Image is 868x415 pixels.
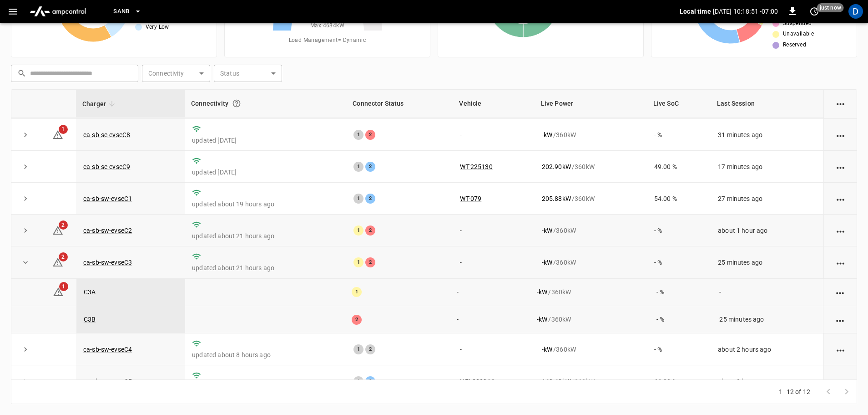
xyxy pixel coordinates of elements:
div: / 360 kW [537,287,642,297]
span: Suspended [783,19,812,28]
td: 54.00 % [647,183,711,215]
span: Reserved [783,41,806,50]
div: 2 [352,315,362,325]
th: Live Power [535,90,647,118]
td: - % [649,306,712,333]
div: action cell options [835,162,846,171]
button: expand row [19,256,32,269]
img: ampcontrol.io logo [26,3,90,20]
div: / 360 kW [537,315,642,324]
div: / 360 kW [542,345,640,354]
p: 1–12 of 12 [779,387,811,396]
td: - [449,279,530,306]
p: updated about 21 hours ago [192,263,339,272]
a: C3B [84,316,96,323]
td: 49.00 % [647,151,711,183]
span: 1 [59,282,68,291]
div: action cell options [834,315,846,324]
div: action cell options [835,98,846,108]
button: expand row [19,224,32,237]
td: - [453,215,534,246]
div: 1 [353,257,363,267]
div: 2 [365,130,375,140]
div: 1 [353,194,363,204]
button: expand row [19,160,32,174]
a: WT-225130 [460,163,492,170]
div: 1 [353,376,363,386]
span: 1 [59,125,68,134]
p: updated [DATE] [192,136,339,145]
span: just now [817,3,844,12]
td: 25 minutes ago [712,306,823,333]
a: ca-sb-se-evseC9 [83,163,130,170]
a: 1 [52,131,63,138]
td: about 1 hour ago [711,215,823,246]
div: 1 [353,130,363,140]
div: 1 [353,344,363,354]
div: action cell options [835,377,846,386]
button: set refresh interval [807,4,822,19]
td: 25 minutes ago [711,246,823,278]
div: 1 [352,287,362,297]
div: / 360 kW [542,130,640,139]
p: - kW [542,226,552,235]
p: 140.40 kW [542,377,571,386]
div: 1 [353,162,363,172]
td: - % [649,279,712,306]
p: updated [DATE] [192,168,339,177]
span: Very Low [146,23,169,32]
span: Unavailable [783,30,814,39]
span: Max. 4634 kW [310,21,344,31]
p: updated about 8 hours ago [192,350,339,359]
a: ca-sb-sw-evseC1 [83,195,132,202]
a: 2 [52,226,63,234]
div: action cell options [834,287,846,297]
th: Live SoC [647,90,711,118]
td: - % [647,333,711,365]
span: Charger [82,98,118,109]
div: Connectivity [191,95,340,112]
div: action cell options [835,345,846,354]
td: - [449,306,530,333]
p: 205.88 kW [542,194,571,203]
p: [DATE] 10:18:51 -07:00 [713,7,778,16]
div: action cell options [835,226,846,235]
a: ca-sb-sw-evseC4 [83,346,132,353]
td: 27 minutes ago [711,183,823,215]
td: - [453,333,534,365]
div: action cell options [835,130,846,139]
div: 2 [365,225,375,236]
p: - kW [537,315,547,324]
span: Load Management = Dynamic [289,36,366,45]
div: / 360 kW [542,258,640,267]
th: Last Session [711,90,823,118]
div: / 360 kW [542,377,640,386]
a: ca-sb-sw-evseC2 [83,227,132,234]
p: - kW [542,258,552,267]
td: - [453,119,534,151]
a: 2 [52,258,63,266]
p: updated about 19 hours ago [192,200,339,209]
td: about 2 hours ago [711,333,823,365]
button: SanB [110,3,145,20]
td: - [453,246,534,278]
a: ca-sb-sw-evseC3 [83,259,132,266]
div: profile-icon [848,4,863,19]
button: expand row [19,343,32,356]
td: 66.00 % [647,365,711,397]
p: 202.90 kW [542,162,571,171]
td: - [712,279,823,306]
div: / 360 kW [542,226,640,235]
p: - kW [542,130,552,139]
div: 2 [365,194,375,204]
div: / 360 kW [542,194,640,203]
span: 2 [59,252,68,261]
div: 2 [365,257,375,267]
button: expand row [19,192,32,205]
p: - kW [542,345,552,354]
div: 2 [365,344,375,354]
a: ca-sb-se-evseC8 [83,131,130,138]
div: / 360 kW [542,162,640,171]
a: ca-sb-sw-evseC5 [83,378,132,385]
td: - % [647,246,711,278]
